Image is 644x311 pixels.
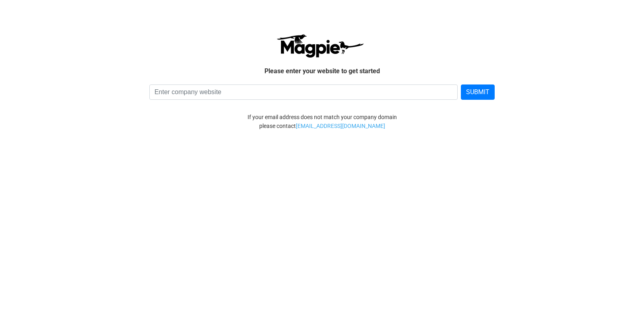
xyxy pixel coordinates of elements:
a: [EMAIL_ADDRESS][DOMAIN_NAME] [296,122,385,130]
p: Please enter your website to get started [97,66,547,76]
input: Enter company website [149,84,458,100]
div: please contact [91,122,553,130]
div: If your email address does not match your company domain [91,113,553,122]
img: logo-ab69f6fb50320c5b225c76a69d11143b.png [275,34,365,58]
button: SUBMIT [461,84,495,100]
